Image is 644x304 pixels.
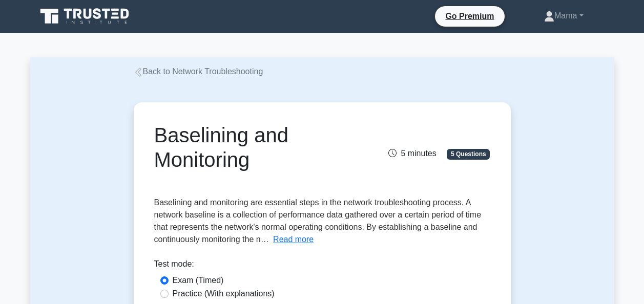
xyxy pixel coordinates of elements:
[447,149,490,159] span: 5 Questions
[388,149,436,158] span: 5 minutes
[520,6,608,26] a: Mama
[439,10,500,23] a: Go Premium
[134,67,263,76] a: Back to Network Troubleshooting
[154,198,482,244] span: Baselining and monitoring are essential steps in the network troubleshooting process. A network b...
[173,288,275,300] label: Practice (With explanations)
[154,123,374,172] h1: Baselining and Monitoring
[273,233,314,246] button: Read more
[154,258,490,274] div: Test mode:
[173,274,224,287] label: Exam (Timed)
